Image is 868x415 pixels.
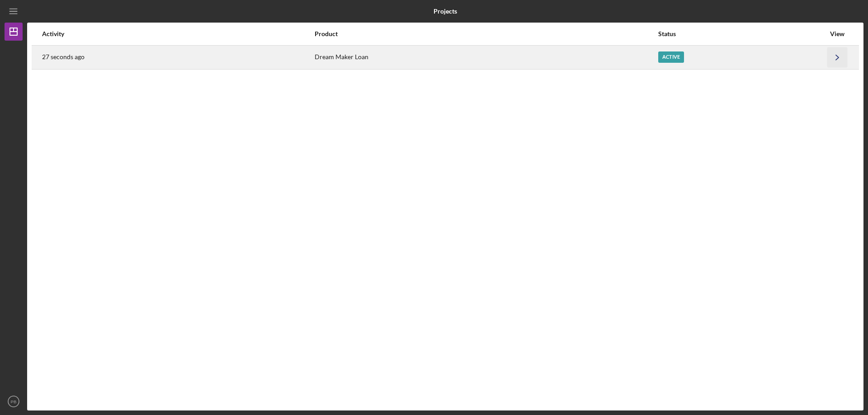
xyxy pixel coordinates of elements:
[658,51,684,63] div: Active
[42,30,314,37] div: Activity
[5,392,23,410] button: PB
[11,399,17,404] text: PB
[434,8,457,15] b: Projects
[42,53,85,61] time: 2025-08-11 02:27
[315,46,657,69] div: Dream Maker Loan
[826,30,849,37] div: View
[658,30,825,37] div: Status
[315,30,657,37] div: Product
